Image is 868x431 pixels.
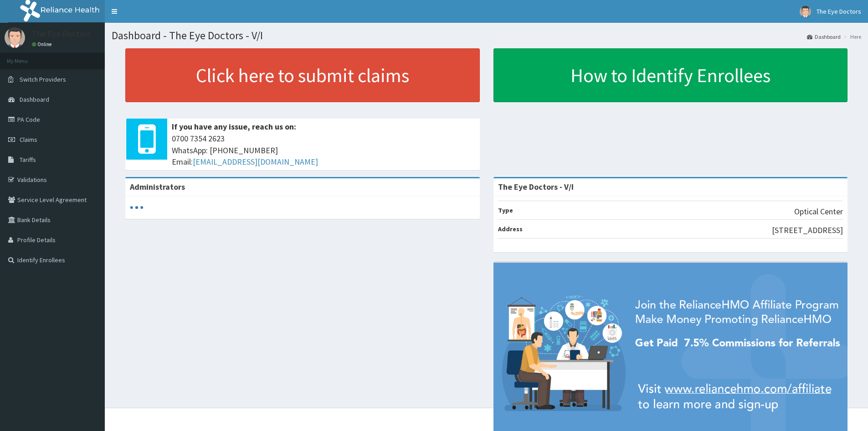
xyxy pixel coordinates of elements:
p: Optical Center [794,206,843,218]
span: 0700 7354 2623 WhatsApp: [PHONE_NUMBER] Email: [172,133,475,168]
b: Administrators [130,182,185,192]
b: Address [498,225,523,233]
p: The Eye Doctors [32,30,91,38]
p: [STREET_ADDRESS] [772,224,843,236]
strong: The Eye Doctors - V/I [498,182,574,192]
a: How to Identify Enrollees [493,48,848,102]
a: Dashboard [807,33,841,41]
span: Switch Providers [20,75,66,83]
span: Dashboard [20,95,49,104]
span: Tariffs [20,156,36,164]
img: User Image [800,6,811,17]
b: If you have any issue, reach us on: [172,121,296,132]
h1: Dashboard - The Eye Doctors - V/I [112,30,861,42]
svg: audio-loading [130,201,144,214]
li: Here [842,33,861,41]
b: Type [498,206,513,214]
img: User Image [5,27,25,48]
a: Online [32,41,54,47]
a: Click here to submit claims [125,48,480,102]
span: The Eye Doctors [817,7,861,16]
a: [EMAIL_ADDRESS][DOMAIN_NAME] [193,156,318,167]
span: Claims [20,135,37,144]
